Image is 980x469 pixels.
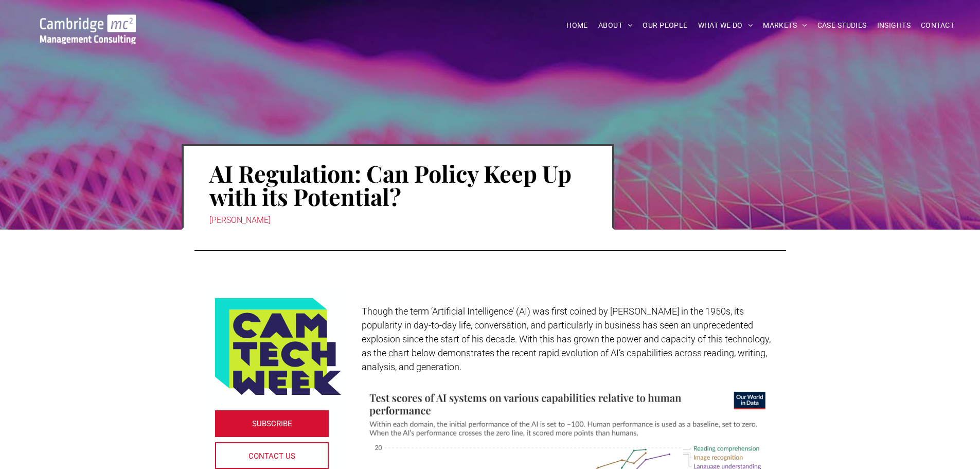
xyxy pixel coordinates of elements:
a: MARKETS [758,18,812,33]
span: SUBSCRIBE [252,411,292,437]
a: INSIGHTS [872,18,916,33]
h1: AI Regulation: Can Policy Keep Up with its Potential? [209,161,586,209]
a: SUBSCRIBE [215,410,329,437]
a: CONTACT [916,18,959,33]
span: CONTACT US [248,443,295,469]
a: OUR PEOPLE [637,18,692,33]
span: Though the term ‘Artificial Intelligence’ (AI) was first coined by [PERSON_NAME] in the 1950s, it... [362,306,771,372]
img: Go to Homepage [40,14,136,44]
a: WHAT WE DO [693,18,758,33]
div: [PERSON_NAME] [209,213,586,228]
a: ABOUT [593,18,638,33]
a: CASE STUDIES [812,18,872,33]
a: CONTACT US [215,442,329,469]
a: HOME [561,18,593,33]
